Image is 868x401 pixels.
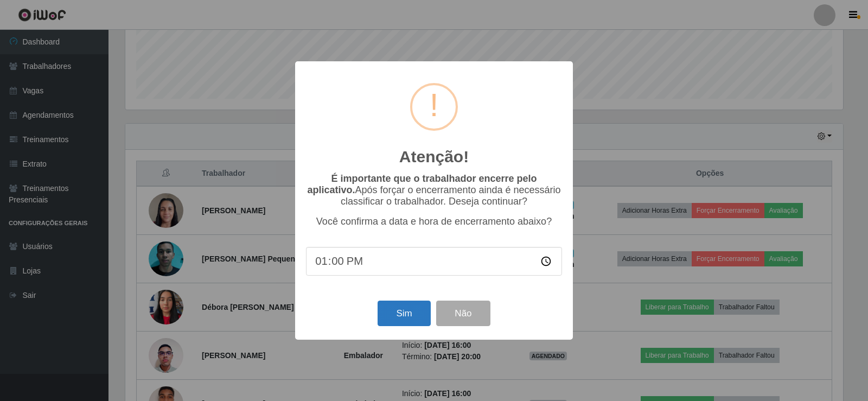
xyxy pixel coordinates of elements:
[306,173,562,207] p: Após forçar o encerramento ainda é necessário classificar o trabalhador. Deseja continuar?
[306,216,562,227] p: Você confirma a data e hora de encerramento abaixo?
[307,173,537,195] b: É importante que o trabalhador encerre pelo aplicativo.
[436,301,490,326] button: Não
[399,147,469,167] h2: Atenção!
[378,301,430,326] button: Sim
